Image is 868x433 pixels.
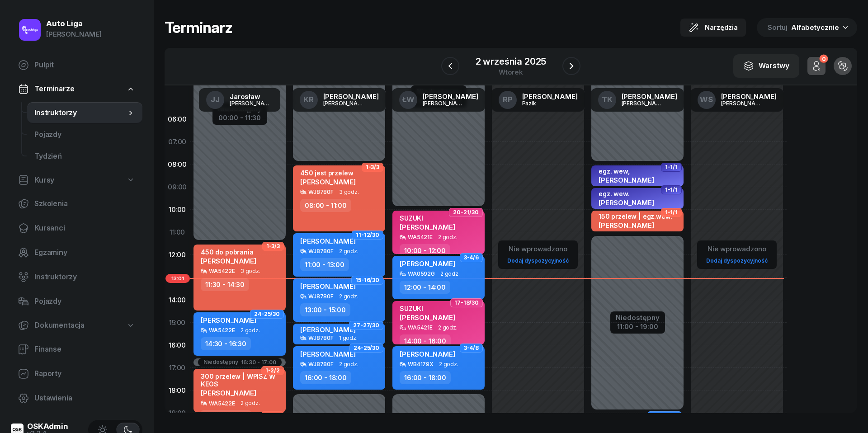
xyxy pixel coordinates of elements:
[254,313,280,315] span: 24-25/30
[392,88,486,112] a: ŁW[PERSON_NAME][PERSON_NAME]
[400,214,455,222] div: SUZUKI
[402,96,415,104] span: ŁW
[522,100,566,106] div: Pazik
[300,178,356,186] span: [PERSON_NAME]
[308,293,334,299] div: WJ8780F
[34,198,135,210] span: Szkolenia
[165,19,232,36] h1: Terminarz
[665,189,678,191] span: 1-1/1
[721,100,764,106] div: [PERSON_NAME]
[11,266,142,288] a: Instruktorzy
[607,185,633,191] div: WA5422E
[703,243,771,255] div: Nie wprowadzono
[622,100,665,106] div: [PERSON_NAME]
[323,93,379,100] div: [PERSON_NAME]
[300,303,350,316] div: 13:00 - 15:00
[27,423,68,430] div: OSKAdmin
[201,278,249,291] div: 11:30 - 14:30
[504,243,572,255] div: Nie wprowadzono
[11,315,142,336] a: Dokumentacja
[11,170,142,191] a: Kursy
[602,96,613,104] span: TK
[165,274,190,283] span: 13:01
[300,325,356,334] span: [PERSON_NAME]
[438,325,458,331] span: 2 godz.
[27,102,142,124] a: Instruktorzy
[300,169,356,177] div: 450 jest przelew
[690,88,784,112] a: WS[PERSON_NAME][PERSON_NAME]
[300,350,356,358] span: [PERSON_NAME]
[622,93,677,100] div: [PERSON_NAME]
[700,96,713,104] span: WS
[439,361,458,367] span: 2 godz.
[230,93,273,100] div: Jarosław
[27,146,142,167] a: Tydzień
[230,100,273,106] div: [PERSON_NAME]
[34,368,135,380] span: Raporty
[408,234,433,240] div: WA5421E
[199,88,280,112] a: JJJarosław[PERSON_NAME]
[721,93,777,100] div: [PERSON_NAME]
[34,247,135,259] span: Egzaminy
[400,281,450,294] div: 12:00 - 14:00
[591,88,684,112] a: TK[PERSON_NAME][PERSON_NAME]
[464,257,479,259] span: 3-4/6
[607,208,634,214] div: WA0592G
[300,371,351,384] div: 16:00 - 18:00
[491,88,585,112] a: RP[PERSON_NAME]Pazik
[265,370,280,372] span: 1-2/2
[34,222,135,234] span: Kursanci
[34,392,135,404] span: Ustawienia
[201,337,251,350] div: 14:30 - 16:30
[504,255,572,266] a: Dodaj dyspozycyjność
[11,291,142,312] a: Pojazdy
[201,410,251,423] div: 17:00 - 19:00
[705,22,738,33] span: Narzędzia
[203,359,276,365] button: Niedostępny16:30 - 17:00
[11,242,142,264] a: Egzaminy
[400,305,455,312] div: SUZUKI
[323,100,367,106] div: [PERSON_NAME]
[423,100,466,106] div: [PERSON_NAME]
[165,311,190,334] div: 15:00
[665,166,678,168] span: 1-1/1
[300,282,356,291] span: [PERSON_NAME]
[408,271,435,277] div: WA0592G
[11,193,142,215] a: Szkolenia
[165,357,190,379] div: 17:00
[665,212,678,213] span: 1-1/1
[638,185,657,192] span: 1 godz.
[11,339,142,360] a: Finanse
[400,259,455,268] span: [PERSON_NAME]
[438,234,458,240] span: 2 godz.
[27,124,142,146] a: Pojazdy
[34,83,74,95] span: Terminarze
[400,244,450,257] div: 10:00 - 12:00
[354,347,379,349] span: 24-25/30
[201,372,280,388] div: 300 przelew | WPISZ W KEOS
[400,223,455,231] span: [PERSON_NAME]
[165,198,190,221] div: 10:00
[616,321,660,330] div: 11:00 - 19:00
[34,271,135,283] span: Instruktorzy
[300,258,349,271] div: 11:00 - 13:00
[733,54,799,78] button: Warstwy
[11,54,142,76] a: Pulpit
[400,334,451,348] div: 14:00 - 16:00
[453,212,479,213] span: 20-21/30
[308,361,334,367] div: WJ8780F
[807,57,826,75] button: 0
[201,248,256,256] div: 450 do pobrania
[300,199,351,212] div: 08:00 - 11:00
[11,387,142,409] a: Ustawienia
[400,371,451,384] div: 16:00 - 18:00
[303,96,314,104] span: KR
[165,176,190,198] div: 09:00
[768,22,789,33] span: Sortuj
[339,189,359,195] span: 3 godz.
[476,69,547,75] div: wtorek
[408,361,434,367] div: WB4179X
[34,174,54,186] span: Kursy
[241,400,260,406] span: 2 godz.
[165,221,190,244] div: 11:00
